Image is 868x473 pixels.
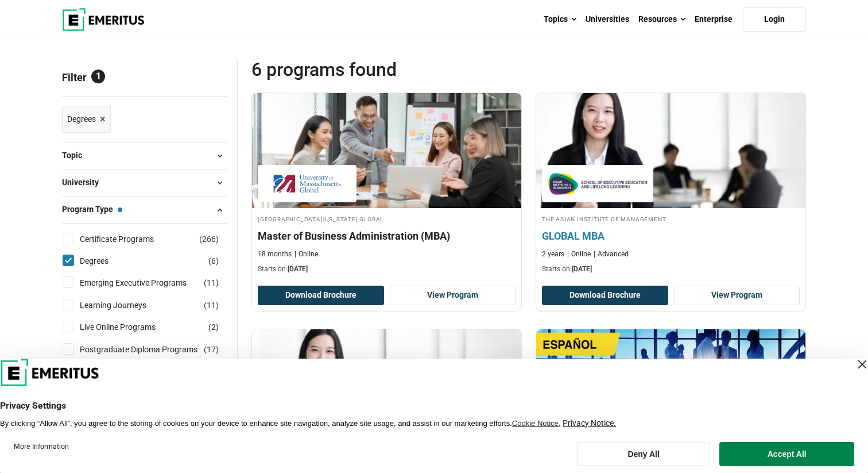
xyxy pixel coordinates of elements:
span: ( ) [204,343,219,356]
h4: GLOBAL MBA [542,229,800,243]
span: × [100,111,106,128]
button: Download Brochure [258,286,384,305]
span: Topic [62,149,91,161]
span: 11 [207,301,216,310]
span: Program Type [62,203,122,216]
a: Learning Journeys [80,299,169,312]
a: Login [743,7,806,32]
span: ( ) [204,299,219,312]
a: Certificate Programs [80,233,177,245]
span: 17 [207,345,216,354]
p: Advanced [594,249,629,259]
span: ( ) [199,233,219,245]
button: Program Type [62,201,228,218]
h4: The Asian Institute of Management [542,214,800,224]
span: ( ) [204,276,219,289]
img: GLOBAL MBA | Online Business Management Course [252,329,521,444]
p: Online [294,249,318,259]
span: 1 [91,70,105,83]
p: Starts on: [258,264,516,274]
a: Emerging Executive Programs [80,276,210,289]
span: 2 [211,322,216,332]
a: Business Management Course by The Asian Institute of Management - September 30, 2025 The Asian In... [536,93,805,280]
p: 2 years [542,249,564,259]
p: Filter [62,58,228,96]
h4: Master of Business Administration (MBA) [258,229,516,243]
a: Postgraduate Diploma Programs [80,343,220,356]
span: 266 [202,234,216,244]
img: MBA, Maestría en Administración | Online Business Management Course [536,329,805,444]
button: Download Brochure [542,286,668,305]
span: ( ) [208,321,219,333]
span: Degrees [67,113,96,125]
span: 6 [211,256,216,266]
a: Reset all [192,71,228,86]
h4: [GEOGRAPHIC_DATA][US_STATE] Global [258,214,516,224]
a: Live Online Programs [80,321,179,333]
span: 11 [207,278,216,287]
span: 6 Programs found [251,58,529,81]
button: University [62,174,228,191]
img: University of Massachusetts Global [263,171,351,197]
img: The Asian Institute of Management [548,171,648,197]
img: GLOBAL MBA | Online Business Management Course [523,87,819,214]
a: Degrees × [62,106,111,133]
p: 18 months [258,249,292,259]
img: Master of Business Administration (MBA) | Online Business Management Course [252,93,521,208]
button: Topic [62,147,228,164]
span: [DATE] [288,265,308,273]
span: University [62,176,108,189]
p: Online [567,249,591,259]
p: Starts on: [542,264,800,274]
a: Degrees [80,255,131,267]
span: ( ) [208,255,219,267]
span: [DATE] [572,265,592,273]
a: Business Management Course by University of Massachusetts Global - September 29, 2025 University ... [252,93,521,280]
a: View Program [390,286,516,305]
a: View Program [674,286,800,305]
